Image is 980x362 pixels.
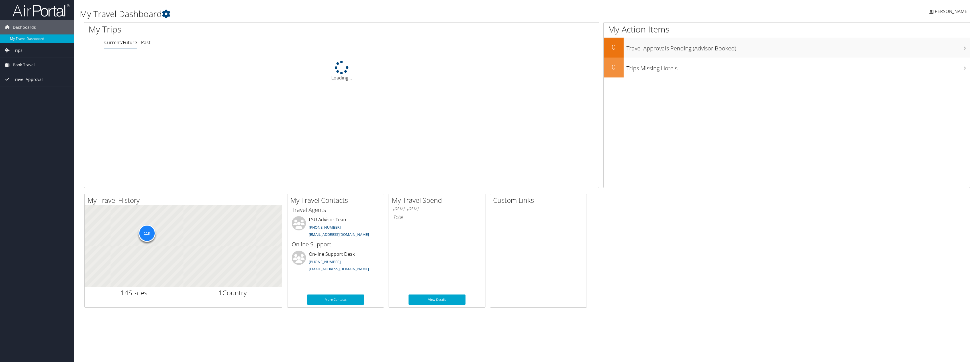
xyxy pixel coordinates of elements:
img: airportal-logo.png [13,4,70,17]
h3: Travel Approvals Pending (Advisor Booked) [626,42,970,52]
h6: [DATE] - [DATE] [393,206,481,211]
h3: Travel Agents [292,206,379,214]
a: View Details [409,294,465,305]
span: Travel Approval [13,72,43,87]
a: [PHONE_NUMBER] [309,225,341,230]
a: [EMAIL_ADDRESS][DOMAIN_NAME] [309,266,369,271]
a: 0Trips Missing Hotels [604,58,970,77]
a: More Contacts [307,294,364,305]
a: 0Travel Approvals Pending (Advisor Booked) [604,38,970,58]
h1: My Travel Dashboard [80,8,676,20]
h1: My Action Items [604,23,970,35]
h3: Trips Missing Hotels [626,62,970,72]
h1: My Trips [89,23,380,35]
h2: My Travel Contacts [290,195,384,205]
a: [PHONE_NUMBER] [309,259,341,264]
h2: My Travel History [87,195,282,205]
span: Trips [13,43,23,58]
h3: Online Support [292,240,379,248]
a: [EMAIL_ADDRESS][DOMAIN_NAME] [309,232,369,237]
h2: My Travel Spend [392,195,485,205]
span: 1 [219,288,222,297]
li: On-line Support Desk [289,251,382,274]
h6: Total [393,214,481,220]
h2: 0 [604,42,624,52]
li: LSU Advisor Team [289,216,382,240]
div: Loading... [84,61,599,81]
a: Current/Future [104,39,137,46]
h2: Custom Links [493,195,587,205]
span: 14 [121,288,128,297]
span: [PERSON_NAME] [933,8,969,15]
h2: Country [188,288,278,298]
div: 118 [138,225,155,242]
h2: States [89,288,179,298]
span: Dashboards [13,20,36,34]
h2: 0 [604,62,624,72]
a: [PERSON_NAME] [929,3,974,20]
a: Past [141,39,150,46]
span: Book Travel [13,58,35,72]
